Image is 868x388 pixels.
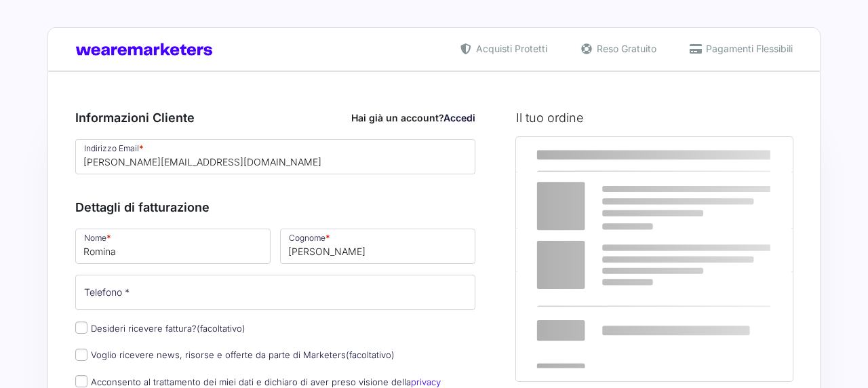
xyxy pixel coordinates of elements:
input: Acconsento al trattamento dei miei dati e dichiaro di aver preso visione dellaprivacy policy [75,375,87,387]
span: Acquisti Protetti [473,41,547,56]
th: Totale [516,271,675,381]
div: Hai già un account? [351,111,475,125]
label: Desideri ricevere fattura? [75,323,245,334]
h3: Informazioni Cliente [75,109,475,127]
input: Voglio ricevere news, risorse e offerte da parte di Marketers(facoltativo) [75,349,87,361]
td: Marketers World 2025 - MW25 Ticket Premium [516,172,675,229]
span: (facoltativo) [346,349,395,360]
th: Subtotale [516,229,675,271]
span: (facoltativo) [197,323,245,334]
h3: Il tuo ordine [516,109,793,127]
span: Reso Gratuito [593,41,656,56]
a: Accedi [443,112,475,123]
h3: Dettagli di fatturazione [75,198,475,216]
th: Subtotale [675,137,793,172]
span: Pagamenti Flessibili [703,41,793,56]
input: Desideri ricevere fattura?(facoltativo) [75,322,87,334]
input: Telefono * [75,275,475,310]
input: Cognome * [280,229,475,264]
input: Indirizzo Email * [75,139,475,174]
th: Prodotto [516,137,675,172]
input: Nome * [75,229,271,264]
label: Voglio ricevere news, risorse e offerte da parte di Marketers [75,349,395,360]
